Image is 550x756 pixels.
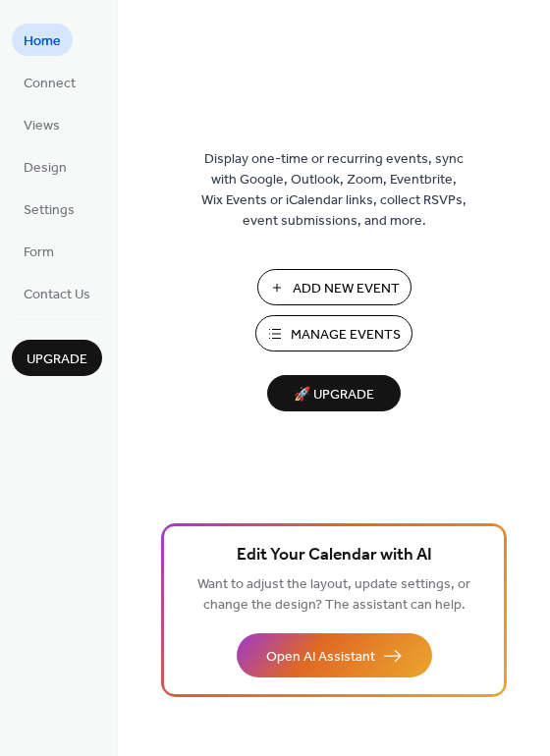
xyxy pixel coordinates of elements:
[12,24,73,56] a: Home
[24,158,67,179] span: Design
[24,74,76,94] span: Connect
[12,235,66,267] a: Form
[12,108,72,140] a: Views
[24,285,90,305] span: Contact Us
[257,269,412,305] button: Add New Event
[291,325,401,346] span: Manage Events
[12,277,102,309] a: Contact Us
[293,279,400,299] span: Add New Event
[237,633,432,677] button: Open AI Assistant
[237,542,432,569] span: Edit Your Calendar with AI
[197,571,470,619] span: Want to adjust the layout, update settings, or change the design? The assistant can help.
[279,382,389,408] span: 🚀 Upgrade
[267,375,401,411] button: 🚀 Upgrade
[266,647,375,668] span: Open AI Assistant
[12,192,86,225] a: Settings
[12,150,79,183] a: Design
[24,200,75,221] span: Settings
[24,116,60,136] span: Views
[255,315,412,351] button: Manage Events
[24,31,61,52] span: Home
[12,340,102,376] button: Upgrade
[24,243,54,263] span: Form
[12,66,87,98] a: Connect
[201,149,467,232] span: Display one-time or recurring events, sync with Google, Outlook, Zoom, Eventbrite, Wix Events or ...
[27,350,87,370] span: Upgrade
